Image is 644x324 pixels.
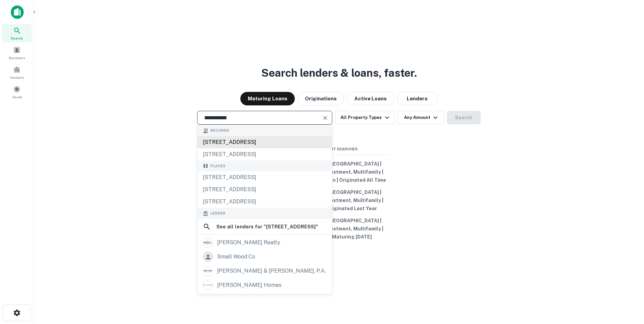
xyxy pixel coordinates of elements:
a: Saved [2,83,32,101]
div: [PERSON_NAME] realty [217,238,280,248]
span: Search [11,35,23,41]
div: [STREET_ADDRESS] [197,171,332,183]
button: Lenders [397,92,437,105]
button: [US_STATE], [GEOGRAPHIC_DATA] | Residential Investment, Multifamily | All Types | Maturing [DATE] [288,215,390,243]
a: small wood co [197,250,332,264]
a: [PERSON_NAME] & [PERSON_NAME], p.a. [197,264,332,278]
button: Originations [297,92,344,105]
button: Clear [320,113,330,123]
span: Places [210,163,225,169]
span: Records [210,128,229,133]
a: Contacts [2,63,32,81]
span: Recent Searches [288,146,390,152]
div: [STREET_ADDRESS] [197,183,332,196]
button: Maturing Loans [240,92,295,105]
a: Borrowers [2,44,32,62]
h6: See all lenders for " [STREET_ADDRESS] " [216,223,318,231]
span: Borrowers [9,55,25,60]
div: [STREET_ADDRESS] [197,136,332,148]
div: [STREET_ADDRESS] [197,196,332,208]
span: Saved [12,94,22,100]
button: [US_STATE], [GEOGRAPHIC_DATA] | Residential Investment, Multifamily | All Types | Originated Last... [288,186,390,215]
a: [PERSON_NAME] homes [197,278,332,292]
span: Lender [210,210,225,216]
div: small wood co [217,252,255,262]
div: [STREET_ADDRESS] [197,148,332,160]
a: canal wood corp [197,292,332,306]
a: Search [2,24,32,42]
img: picture [203,266,213,276]
h3: Search lenders & loans, faster. [261,65,417,81]
span: Contacts [10,75,24,80]
div: [PERSON_NAME] & [PERSON_NAME], p.a. [217,266,326,276]
img: capitalize-icon.png [11,5,24,19]
button: Active Loans [347,92,394,105]
a: [PERSON_NAME] realty [197,235,332,250]
div: [PERSON_NAME] homes [217,280,282,290]
button: [US_STATE], [GEOGRAPHIC_DATA] | Residential Investment, Multifamily | New Construction | Originat... [288,158,390,186]
button: All Property Types [335,111,394,124]
img: picture [203,280,213,290]
img: picture [203,238,213,247]
button: Any Amount [397,111,444,124]
iframe: Chat Widget [610,270,644,302]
